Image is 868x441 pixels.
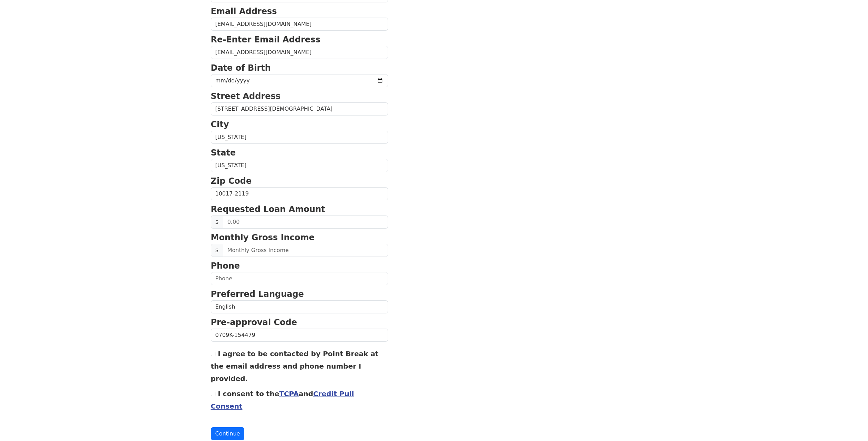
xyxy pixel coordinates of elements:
[211,63,271,73] strong: Date of Birth
[211,204,325,214] strong: Requested Loan Amount
[211,261,240,271] strong: Phone
[211,120,229,129] strong: City
[211,91,281,101] strong: Street Address
[211,148,236,158] strong: State
[211,244,223,257] span: $
[211,176,252,186] strong: Zip Code
[211,350,379,383] label: I agree to be contacted by Point Break at the email address and phone number I provided.
[211,46,388,59] input: Re-Enter Email Address
[211,289,304,299] strong: Preferred Language
[211,131,388,144] input: City
[211,102,388,116] input: Street Address
[211,427,245,440] button: Continue
[211,390,354,410] label: I consent to the and
[211,187,388,200] input: Zip Code
[211,272,388,285] input: Phone
[211,231,388,244] p: Monthly Gross Income
[223,216,388,229] input: 0.00
[279,390,299,398] a: TCPA
[211,7,277,16] strong: Email Address
[211,329,388,342] input: Pre-approval Code
[211,18,388,31] input: Email Address
[211,35,320,44] strong: Re-Enter Email Address
[211,216,223,229] span: $
[223,244,388,257] input: Monthly Gross Income
[211,318,297,327] strong: Pre-approval Code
